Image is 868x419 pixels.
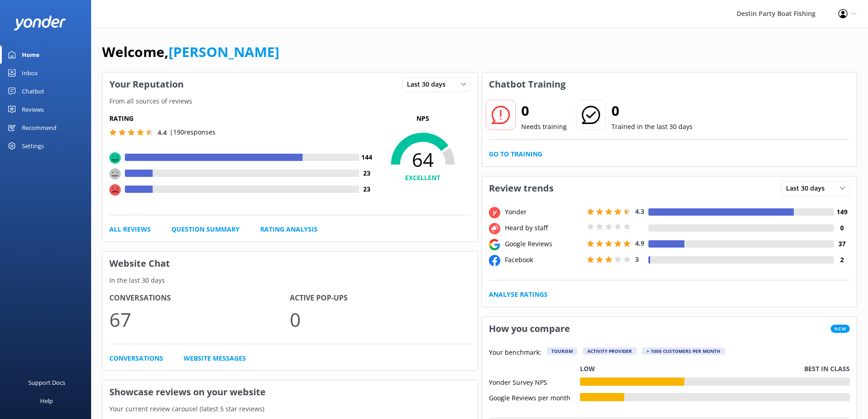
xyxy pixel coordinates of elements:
p: 0 [290,304,470,335]
div: Google Reviews per month [489,393,580,401]
h5: Rating [109,114,375,124]
span: 4.3 [635,207,644,216]
div: Help [40,392,53,410]
span: 64 [375,148,471,171]
h4: 23 [359,184,375,194]
div: Recommend [22,119,56,137]
a: Conversations [109,353,163,363]
span: New [831,325,850,333]
h4: Active Pop-ups [290,292,470,304]
span: 3 [635,255,639,264]
p: 67 [109,304,290,335]
p: Your current review carousel (latest 5 star reviews) [103,404,478,414]
h3: Showcase reviews on your website [103,380,478,404]
a: Rating Analysis [260,224,318,234]
a: Website Messages [184,353,246,363]
div: Heard by staff [503,223,585,233]
div: Home [22,46,40,64]
h2: 0 [611,100,693,122]
p: Trained in the last 30 days [611,122,693,132]
h4: 37 [834,239,850,249]
h4: Conversations [109,292,290,304]
div: Reviews [22,100,44,119]
span: Last 30 days [786,183,830,193]
img: yonder-white-logo.png [14,16,66,31]
h4: 0 [834,223,850,233]
span: Last 30 days [407,79,451,89]
a: Question Summary [171,224,240,234]
div: Activity Provider [583,347,637,355]
h3: Website Chat [103,252,478,275]
div: Inbox [22,64,38,82]
p: Best in class [804,364,850,374]
h4: 144 [359,152,375,162]
p: NPS [375,114,471,124]
h3: How you compare [482,317,577,341]
h3: Your Reputation [103,72,190,96]
div: Tourism [547,347,577,355]
h3: Chatbot Training [482,72,572,96]
a: All Reviews [109,224,151,234]
p: Low [580,364,595,374]
div: Yonder Survey NPS [489,378,580,386]
h3: Review trends [482,176,560,200]
div: Chatbot [22,82,44,100]
div: Support Docs [28,373,65,392]
div: Google Reviews [503,239,585,249]
div: Yonder [503,207,585,217]
div: Facebook [503,255,585,265]
p: | 190 responses [169,127,216,137]
p: Needs training [521,122,567,132]
p: Your benchmark: [489,347,541,358]
div: > 1000 customers per month [642,347,725,355]
span: 4.9 [635,239,644,248]
p: In the last 30 days [103,275,478,285]
p: From all sources of reviews [103,96,478,106]
a: [PERSON_NAME] [169,42,279,61]
a: Go to Training [489,149,542,159]
h1: Welcome, [102,41,279,63]
h4: 23 [359,168,375,178]
h2: 0 [521,100,567,122]
a: Analyse Ratings [489,290,548,300]
h4: 149 [834,207,850,217]
span: 4.4 [158,128,167,137]
h4: 2 [834,255,850,265]
h4: EXCELLENT [375,173,471,183]
div: Settings [22,137,44,155]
